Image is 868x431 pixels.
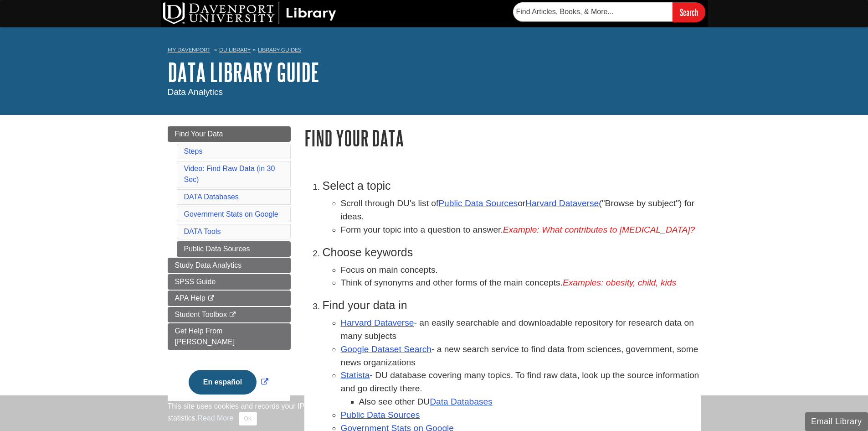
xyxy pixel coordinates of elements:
[438,198,518,208] a: Public Data Sources
[323,246,701,259] h3: Choose keywords
[673,2,705,22] input: Search
[175,311,227,318] span: Student Toolbox
[184,193,239,201] a: DATA Databases
[168,323,291,350] a: Get Help From [PERSON_NAME]
[168,58,319,86] a: DATA Library Guide
[323,179,701,192] h3: Select a topic
[341,197,701,223] li: Scroll through DU's list of or ("Browse by subject") for ideas.
[168,274,291,290] a: SPSS Guide
[175,294,205,302] span: APA Help
[341,369,701,408] li: - DU database covering many topics. To find raw data, look up the source information and go direc...
[341,410,420,420] a: Public Data Sources
[175,130,223,138] span: Find Your Data
[258,47,301,53] a: Library Guides
[525,198,599,208] a: Harvard Dataverse
[168,87,223,97] span: Data Analytics
[168,46,210,54] a: My Davenport
[304,126,701,150] h1: Find Your Data
[341,223,701,237] li: Form your topic into a question to answer.
[189,370,257,395] button: En español
[168,258,291,273] a: Study Data Analytics
[341,344,431,354] a: Google Dataset Search
[805,412,868,431] button: Email Library
[163,2,336,24] img: DU Library
[503,225,695,234] em: Example: What contributes to [MEDICAL_DATA]?
[341,370,370,380] a: Statista
[341,276,701,290] li: Think of synonyms and other forms of the main concepts.
[513,2,705,22] form: Searches DU Library's articles, books, and more
[184,210,278,218] a: Government Stats on Google
[184,228,221,235] a: DATA Tools
[168,291,291,306] a: APA Help
[430,397,493,406] a: Data Databases
[341,264,701,277] li: Focus on main concepts.
[175,327,235,346] span: Get Help From [PERSON_NAME]
[177,241,291,257] a: Public Data Sources
[513,2,673,21] input: Find Articles, Books, & More...
[175,278,216,286] span: SPSS Guide
[563,278,676,287] em: Examples: obesity, child, kids
[207,296,215,301] i: This link opens in a new window
[186,378,271,386] a: Link opens in new window
[229,312,236,318] i: This link opens in a new window
[341,317,701,343] li: - an easily searchable and downloadable repository for research data on many subjects
[341,318,414,327] a: Harvard Dataverse
[219,47,251,53] a: DU Library
[168,307,291,322] a: Student Toolbox
[323,299,701,312] h3: Find your data in
[168,126,291,142] a: Find Your Data
[168,44,701,58] nav: breadcrumb
[184,147,203,155] a: Steps
[341,343,701,369] li: - a new search service to find data from sciences, government, some news organizations
[168,126,291,410] div: Guide Page Menu
[359,395,701,409] li: Also see other DU
[175,261,242,269] span: Study Data Analytics
[184,165,275,183] a: Video: Find Raw Data (in 30 Sec)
